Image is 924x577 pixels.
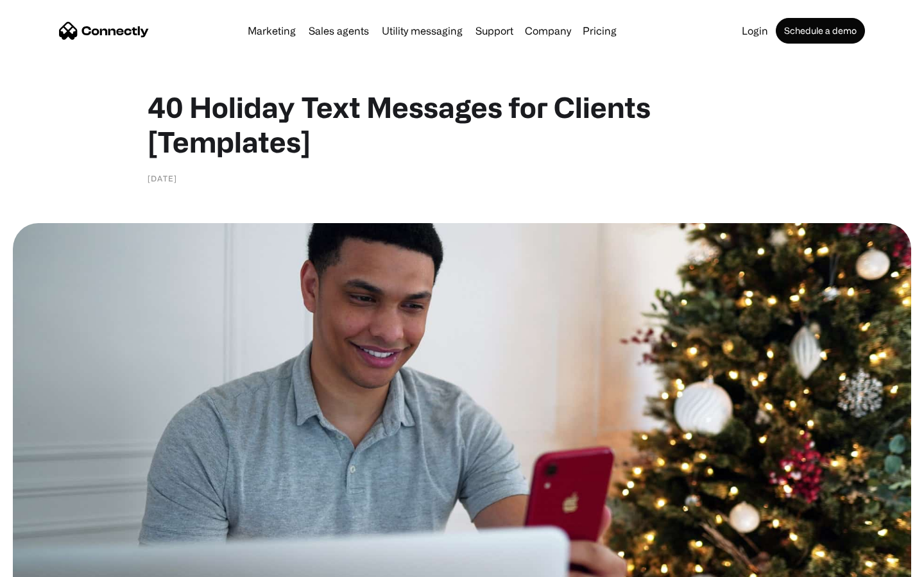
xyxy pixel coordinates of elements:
a: Login [737,26,773,36]
a: Support [470,26,518,36]
a: Pricing [577,26,622,36]
div: [DATE] [148,172,177,185]
a: Utility messaging [377,26,468,36]
a: Schedule a demo [776,18,865,44]
h1: 40 Holiday Text Messages for Clients [Templates] [148,90,776,159]
ul: Language list [26,555,77,573]
div: Company [525,22,571,40]
a: Marketing [243,26,301,36]
a: Sales agents [304,26,374,36]
aside: Language selected: English [13,555,77,573]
